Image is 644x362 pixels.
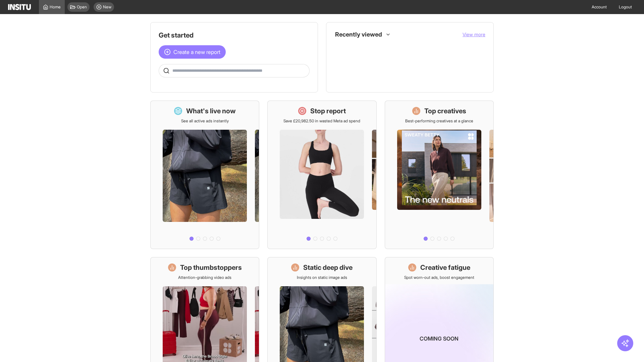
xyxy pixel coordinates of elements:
a: Stop reportSave £20,982.50 in wasted Meta ad spend [267,101,376,249]
a: Top creativesBest-performing creatives at a glance [385,101,494,249]
h1: Stop report [310,106,346,116]
div: Dashboard [337,44,345,52]
img: Logo [8,4,31,10]
h1: Static deep dive [303,263,353,272]
span: What's live now [349,45,480,51]
span: Home [50,4,61,10]
div: Insights [337,59,345,67]
div: Insights [337,73,345,81]
a: What's live nowSee all active ads instantly [150,101,259,249]
span: Creative Fatigue [Beta] [349,75,391,80]
span: Open [77,4,87,10]
span: New [103,4,111,10]
button: View more [463,31,485,38]
p: See all active ads instantly [181,118,229,124]
span: View more [463,32,485,37]
span: Creative Fatigue [Beta] [349,75,480,80]
button: Create a new report [159,45,226,59]
span: Placements [349,60,370,65]
span: Placements [349,60,480,65]
span: What's live now [349,45,378,51]
h1: Get started [159,31,310,40]
h1: Top creatives [424,106,466,116]
p: Attention-grabbing video ads [178,275,231,280]
h1: What's live now [186,106,236,116]
p: Insights on static image ads [297,275,347,280]
span: Create a new report [173,48,220,56]
h1: Top thumbstoppers [180,263,242,272]
p: Save £20,982.50 in wasted Meta ad spend [283,118,360,124]
p: Best-performing creatives at a glance [405,118,473,124]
